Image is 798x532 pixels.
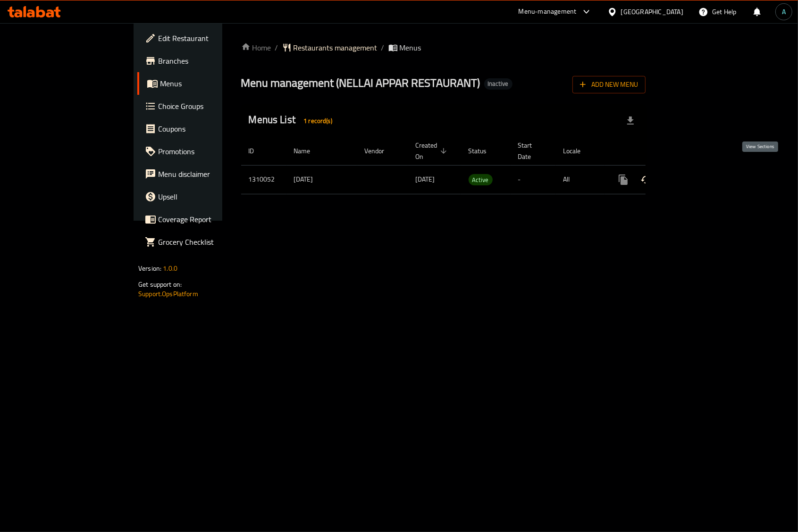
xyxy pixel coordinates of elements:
[298,113,338,128] div: Total records count
[137,117,267,140] a: Coupons
[469,175,493,185] span: Active
[160,78,259,89] span: Menus
[158,236,259,248] span: Grocery Checklist
[484,80,512,88] span: Inactive
[158,191,259,202] span: Upsell
[241,137,710,194] table: enhanced table
[137,208,267,231] a: Coverage Report
[138,278,182,291] span: Get support on:
[137,95,267,117] a: Choice Groups
[563,145,593,157] span: Locale
[158,33,259,44] span: Edit Restaurant
[298,116,338,125] span: 1 record(s)
[275,42,278,53] li: /
[556,165,605,194] td: All
[511,165,556,194] td: -
[469,145,499,157] span: Status
[158,100,259,112] span: Choice Groups
[416,140,450,162] span: Created On
[158,214,259,225] span: Coverage Report
[294,42,378,53] span: Restaurants management
[158,168,259,180] span: Menu disclaimer
[381,42,385,53] li: /
[416,173,435,185] span: [DATE]
[282,42,378,53] a: Restaurants management
[163,262,177,274] span: 1.0.0
[518,140,545,162] span: Start Date
[605,137,710,166] th: Actions
[137,72,267,95] a: Menus
[619,109,642,132] div: Export file
[484,78,512,90] div: Inactive
[158,123,259,134] span: Coupons
[365,145,397,157] span: Vendor
[137,50,267,72] a: Branches
[249,113,338,128] h2: Menus List
[137,140,267,163] a: Promotions
[782,7,786,17] span: A
[137,231,267,253] a: Grocery Checklist
[137,185,267,208] a: Upsell
[137,163,267,185] a: Menu disclaimer
[621,7,683,17] div: [GEOGRAPHIC_DATA]
[249,145,267,157] span: ID
[469,174,493,185] div: Active
[572,76,646,93] button: Add New Menu
[286,165,357,194] td: [DATE]
[519,6,577,17] div: Menu-management
[635,168,657,191] button: Change Status
[400,42,421,53] span: Menus
[294,145,323,157] span: Name
[580,79,638,91] span: Add New Menu
[612,168,635,191] button: more
[158,146,259,157] span: Promotions
[241,42,646,53] nav: breadcrumb
[138,262,161,274] span: Version:
[241,72,480,93] span: Menu management ( NELLAI APPAR RESTAURANT )
[138,288,198,300] a: Support.OpsPlatform
[158,55,259,66] span: Branches
[137,27,267,50] a: Edit Restaurant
